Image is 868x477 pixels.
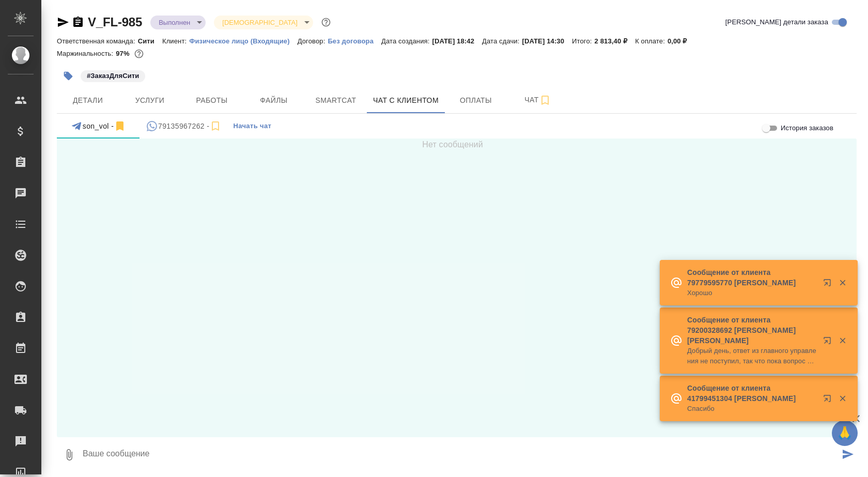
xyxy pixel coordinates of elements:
[522,37,572,45] p: [DATE] 14:30
[635,37,668,45] p: К оплате:
[57,50,116,57] p: Маржинальность:
[832,394,853,403] button: Закрыть
[595,37,636,45] p: 2 813,40 ₽
[319,16,333,29] button: Доп статусы указывают на важность/срочность заказа
[832,336,853,345] button: Закрыть
[687,404,816,414] p: Спасибо
[87,71,139,81] p: #ЗаказДляСити
[146,120,222,133] div: 79135967262 (Соня) - (undefined)
[572,37,594,45] p: Итого:
[132,47,146,60] button: 80.94 RUB;
[156,18,193,27] button: Выполнен
[57,114,857,139] div: simple tabs example
[687,383,816,404] p: Сообщение от клиента 41799451304 [PERSON_NAME]
[228,114,276,139] button: Начать чат
[70,120,126,133] div: 6632626987 (son_vol) - (undefined)
[88,15,142,29] a: V_FL-985
[249,94,299,107] span: Файлы
[57,37,138,45] p: Ответственная команда:
[214,16,313,29] div: Выполнен
[725,17,828,27] span: [PERSON_NAME] детали заказа
[451,94,501,107] span: Оплаты
[162,37,189,45] p: Клиент:
[373,94,439,107] span: Чат с клиентом
[57,65,80,87] button: Добавить тэг
[832,278,853,287] button: Закрыть
[138,37,162,45] p: Сити
[381,37,432,45] p: Дата создания:
[687,288,816,298] p: Хорошо
[687,267,816,288] p: Сообщение от клиента 79779595770 [PERSON_NAME]
[187,94,237,107] span: Работы
[328,36,381,45] a: Без договора
[298,37,328,45] p: Договор:
[57,16,69,28] button: Скопировать ссылку для ЯМессенджера
[125,94,175,107] span: Услуги
[189,36,298,45] a: Физическое лицо (Входящие)
[116,50,132,57] p: 97%
[817,388,842,413] button: Открыть в новой вкладке
[233,120,271,132] span: Начать чат
[482,37,522,45] p: Дата сдачи:
[219,18,300,27] button: [DEMOGRAPHIC_DATA]
[189,37,298,45] p: Физическое лицо (Входящие)
[422,139,483,151] span: Нет сообщений
[209,120,222,132] svg: Подписаться
[513,94,563,106] span: Чат
[72,16,84,28] button: Скопировать ссылку
[328,37,381,45] p: Без договора
[687,315,816,346] p: Сообщение от клиента 79200328692 [PERSON_NAME] [PERSON_NAME]
[817,330,842,355] button: Открыть в новой вкладке
[539,94,551,106] svg: Подписаться
[114,120,126,132] svg: Отписаться
[432,37,482,45] p: [DATE] 18:42
[80,71,146,80] span: ЗаказДляСити
[687,346,816,366] p: Добрый день, ответ из главного управления не поступил, так что пока вопрос о необходимости переводчи
[63,94,113,107] span: Детали
[311,94,361,107] span: Smartcat
[668,37,695,45] p: 0,00 ₽
[781,123,833,133] span: История заказов
[150,16,206,29] div: Выполнен
[817,272,842,297] button: Открыть в новой вкладке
